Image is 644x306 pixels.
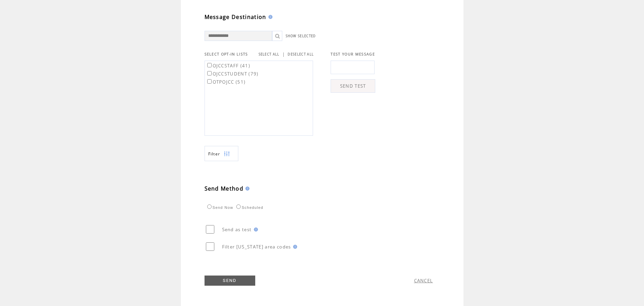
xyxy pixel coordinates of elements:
[208,151,220,157] span: Show filters
[205,276,255,286] a: SEND
[252,227,258,232] img: help.gif
[205,52,248,57] span: SELECT OPT-IN LISTS
[207,63,212,67] input: OJCCSTAFF (41)
[259,52,280,57] a: SELECT ALL
[331,52,375,57] span: TEST YOUR MESSAGE
[282,51,285,57] span: |
[206,71,259,77] label: OJCCSTUDENT (79)
[206,63,251,69] label: OJCCSTAFF (41)
[206,205,233,210] label: Send Now
[205,185,244,192] span: Send Method
[331,79,375,93] a: SEND TEST
[207,204,212,209] input: Send Now
[414,278,433,284] a: CANCEL
[205,146,238,161] a: Filter
[266,15,272,19] img: help.gif
[222,226,252,233] span: Send as test
[291,245,297,249] img: help.gif
[224,146,230,161] img: filters.png
[235,205,263,210] label: Scheduled
[207,79,212,84] input: OTPOJCC (51)
[207,71,212,75] input: OJCCSTUDENT (79)
[205,13,266,21] span: Message Destination
[286,34,316,38] a: SHOW SELECTED
[236,204,241,209] input: Scheduled
[222,244,291,250] span: Filter [US_STATE] area codes
[206,79,246,85] label: OTPOJCC (51)
[288,52,314,57] a: DESELECT ALL
[243,187,249,191] img: help.gif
